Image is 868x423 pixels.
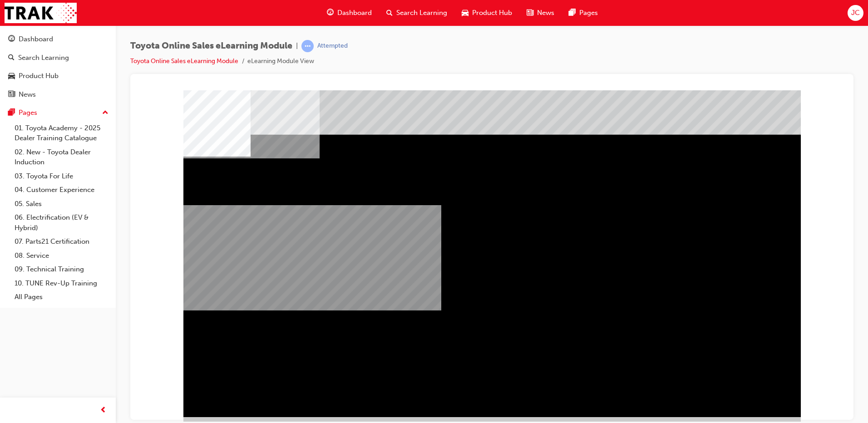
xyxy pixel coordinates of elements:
span: Search Learning [396,8,447,18]
a: All Pages [11,290,112,304]
span: Dashboard [337,8,372,18]
a: guage-iconDashboard [320,4,379,22]
button: Pages [4,104,112,121]
span: news-icon [8,91,15,99]
span: pages-icon [8,109,15,117]
a: 01. Toyota Academy - 2025 Dealer Training Catalogue [11,121,112,145]
img: Trak [5,3,77,23]
a: 05. Sales [11,197,112,211]
span: guage-icon [327,7,334,19]
span: pages-icon [569,7,576,19]
span: JC [851,8,860,18]
span: news-icon [527,7,533,19]
span: up-icon [102,107,108,119]
span: car-icon [8,72,15,80]
span: | [296,41,298,51]
button: JC [848,5,863,21]
span: search-icon [8,54,15,62]
span: learningRecordVerb_ATTEMPT-icon [301,40,314,52]
span: car-icon [462,7,469,19]
span: News [537,8,554,18]
div: Pages [19,108,37,118]
span: search-icon [386,7,393,19]
a: Search Learning [4,49,112,66]
span: prev-icon [100,405,107,416]
a: Toyota Online Sales eLearning Module [130,57,238,65]
a: 10. TUNE Rev-Up Training [11,276,112,290]
div: Test your knowledge [46,327,663,371]
a: 08. Service [11,249,112,263]
a: 07. Parts21 Certification [11,235,112,249]
button: DashboardSearch LearningProduct HubNews [4,29,112,104]
a: search-iconSearch Learning [379,4,454,22]
span: Toyota Online Sales eLearning Module [130,41,292,51]
a: Dashboard [4,31,112,48]
a: 02. New - Toyota Dealer Induction [11,145,112,169]
a: 03. Toyota For Life [11,169,112,183]
a: car-iconProduct Hub [454,4,519,22]
a: news-iconNews [519,4,562,22]
a: pages-iconPages [562,4,605,22]
a: 09. Technical Training [11,262,112,276]
a: News [4,86,112,103]
div: Product Hub [19,71,59,81]
a: 06. Electrification (EV & Hybrid) [11,211,112,235]
div: Search Learning [18,53,69,63]
div: News [19,89,36,100]
a: 04. Customer Experience [11,183,112,197]
span: Pages [579,8,598,18]
a: Product Hub [4,68,112,84]
div: Attempted [317,42,348,50]
li: eLearning Module View [247,56,314,67]
span: Product Hub [472,8,512,18]
div: Dashboard [19,34,53,44]
span: guage-icon [8,35,15,44]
